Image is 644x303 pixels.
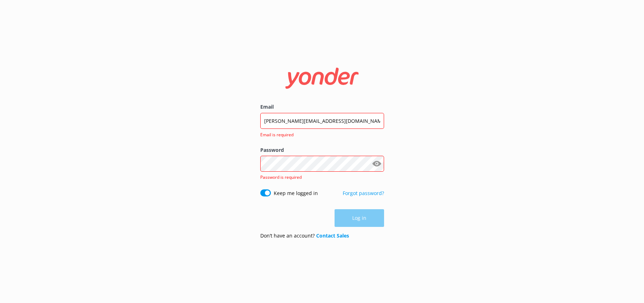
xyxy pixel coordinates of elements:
[316,232,349,239] a: Contact Sales
[260,131,380,138] span: Email is required
[260,103,384,111] label: Email
[260,232,349,240] p: Don’t have an account?
[260,113,384,129] input: user@emailaddress.com
[260,146,384,154] label: Password
[370,157,384,171] button: Show password
[274,189,318,197] label: Keep me logged in
[260,174,302,180] span: Password is required
[343,190,384,196] a: Forgot password?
